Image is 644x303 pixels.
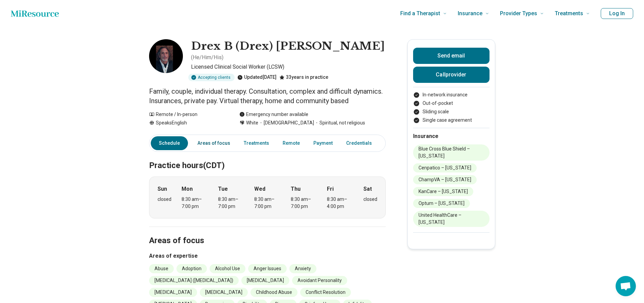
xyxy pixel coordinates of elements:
[400,9,440,18] span: Find a Therapist
[254,185,265,193] strong: Wed
[413,91,490,124] ul: Payment options
[413,163,477,172] li: Cenpatico – [US_STATE]
[149,288,197,297] li: [MEDICAL_DATA]
[149,264,174,273] li: Abuse
[188,74,235,81] div: Accepting clients
[309,136,337,150] a: Payment
[241,276,289,285] li: [MEDICAL_DATA]
[200,288,248,297] li: [MEDICAL_DATA]
[258,119,314,126] span: [DEMOGRAPHIC_DATA]
[158,196,171,203] div: closed
[149,39,183,73] img: Drex B Flott, Licensed Clinical Social Worker (LCSW)
[327,185,334,193] strong: Fri
[237,74,277,81] div: Updated [DATE]
[291,185,301,193] strong: Thu
[342,136,380,150] a: Credentials
[500,9,537,18] span: Provider Types
[149,111,226,118] div: Remote / In-person
[254,196,280,210] div: 8:30 am – 7:00 pm
[149,276,239,285] li: [MEDICAL_DATA] ([MEDICAL_DATA])
[363,185,372,193] strong: Sat
[289,264,316,273] li: Anxiety
[413,187,473,196] li: KanCare – [US_STATE]
[413,144,490,161] li: Blue Cross Blue Shield – [US_STATE]
[555,9,583,18] span: Treatments
[149,252,386,260] h3: Areas of expertise
[176,264,207,273] li: Adoption
[158,185,167,193] strong: Sun
[279,74,328,81] div: 33 years in practice
[413,199,470,208] li: Optum – [US_STATE]
[246,119,258,126] span: White
[413,132,490,140] h2: Insurance
[149,177,386,218] div: When does the program meet?
[413,67,490,83] button: Callprovider
[413,108,490,115] li: Sliding scale
[191,39,385,53] h1: Drex B (Drex) [PERSON_NAME]
[218,196,244,210] div: 8:30 am – 7:00 pm
[191,63,386,71] p: Licensed Clinical Social Worker (LCSW)
[300,288,351,297] li: Conflict Resolution
[413,175,477,184] li: ChampVA – [US_STATE]
[458,9,482,18] span: Insurance
[251,288,297,297] li: Childhood Abuse
[149,119,226,126] div: Speaks English
[413,117,490,124] li: Single case agreement
[210,264,245,273] li: Alcohol Use
[149,144,386,171] h2: Practice hours (CDT)
[363,196,377,203] div: closed
[413,48,490,64] button: Send email
[182,185,193,193] strong: Mon
[149,87,386,106] p: Family, couple, individual therapy. Consultation, complex and difficult dynamics. Insurances, pri...
[191,53,223,62] p: ( He/Him/His )
[240,136,273,150] a: Treatments
[314,119,365,126] span: Spiritual, not religious
[413,100,490,107] li: Out-of-pocket
[248,264,287,273] li: Anger Issues
[149,219,386,247] h2: Areas of focus
[292,276,347,285] li: Avoidant Personality
[151,136,188,150] a: Schedule
[616,276,636,296] a: Open chat
[11,7,59,20] a: Home page
[601,8,633,19] button: Log In
[239,111,308,118] div: Emergency number available
[193,136,234,150] a: Areas of focus
[182,196,208,210] div: 8:30 am – 7:00 pm
[327,196,353,210] div: 8:30 am – 4:00 pm
[413,211,490,227] li: United HealthCare – [US_STATE]
[291,196,317,210] div: 8:30 am – 7:00 pm
[413,91,490,98] li: In-network insurance
[279,136,304,150] a: Remote
[218,185,228,193] strong: Tue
